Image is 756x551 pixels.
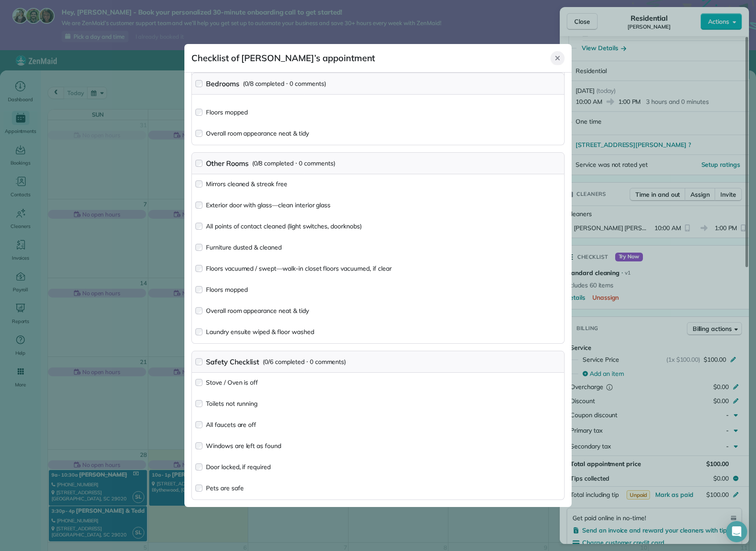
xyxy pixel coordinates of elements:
label: Door locked, if required [206,463,271,471]
span: (0/8 completed ⋅ 0 comments) [243,79,330,88]
span: (0/6 completed ⋅ 0 comments) [263,357,349,366]
label: Laundry ensuite wiped & floor washed [206,327,314,336]
span: Checklist of [PERSON_NAME]’s appointment [191,51,375,65]
label: Overall room appearance neat & tidy [206,306,309,315]
label: Pets are safe [206,484,244,492]
button: Close [550,51,565,65]
span: (0/8 completed ⋅ 0 comments) [252,159,339,168]
label: Windows are left as found [206,441,281,450]
label: Exterior door with glass—clean interior glass [206,201,330,209]
label: Bedrooms [206,78,239,89]
label: Safety Checklist [206,356,259,367]
label: Furniture dusted & cleaned [206,243,282,252]
label: Floors vacuumed / swept—walk-in closet floors vacuumed, if clear [206,264,392,273]
label: All faucets are off [206,420,256,429]
label: Floors mopped [206,108,248,117]
label: Stove / Oven is off [206,378,258,387]
label: Mirrors cleaned & streak free [206,180,287,188]
label: Floors mopped [206,285,248,294]
label: Other Rooms [206,158,249,169]
label: Toilets not running [206,399,257,408]
label: Overall room appearance neat & tidy [206,129,309,138]
label: All points of contact cleaned (light switches, doorknobs) [206,222,362,231]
